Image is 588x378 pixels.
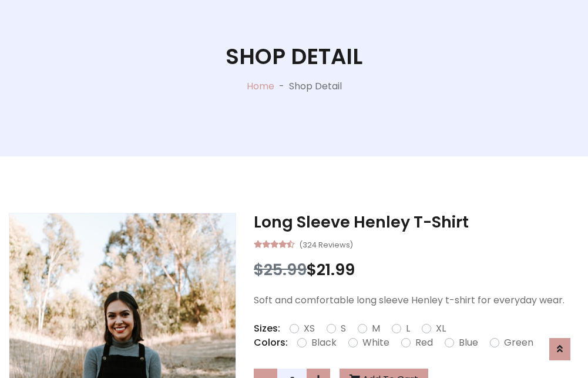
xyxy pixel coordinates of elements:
p: Colors: [254,336,288,350]
label: S [341,322,346,336]
label: Blue [459,336,478,350]
label: White [362,336,389,350]
small: (324 Reviews) [299,237,353,251]
h1: Shop Detail [226,44,362,69]
label: M [372,322,380,336]
p: Sizes: [254,322,280,336]
label: L [406,322,410,336]
label: XL [436,322,446,336]
label: XS [304,322,315,336]
label: Green [504,336,533,350]
label: Black [311,336,337,350]
span: 21.99 [317,259,355,280]
span: $25.99 [254,259,307,280]
p: Soft and comfortable long sleeve Henley t-shirt for everyday wear. [254,293,579,307]
a: Home [247,79,274,93]
p: Shop Detail [289,79,342,93]
p: - [274,79,289,93]
h3: Long Sleeve Henley T-Shirt [254,213,579,232]
label: Red [415,336,433,350]
h3: $ [254,260,579,279]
